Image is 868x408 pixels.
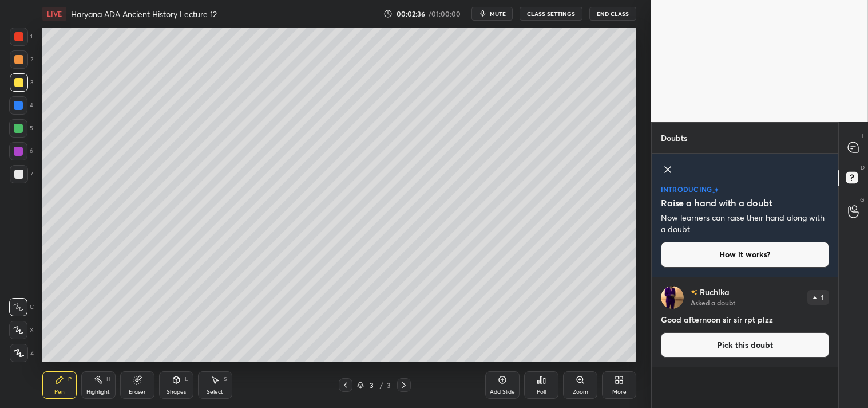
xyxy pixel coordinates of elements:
[366,382,378,389] div: 3
[661,186,712,193] p: introducing
[224,376,227,382] div: S
[54,389,65,395] div: Pen
[68,376,72,382] div: P
[10,165,33,183] div: 7
[71,9,217,19] h4: Haryana ADA Ancient History Lecture 12
[661,286,684,309] img: d68b137f1d4e44cb99ff830dbad3421d.jpg
[861,163,865,172] p: D
[691,289,697,295] img: no-rating-badge.077c3623.svg
[612,389,627,395] div: More
[129,389,146,395] div: Eraser
[573,389,588,395] div: Zoom
[10,344,34,362] div: Z
[9,96,33,115] div: 4
[380,382,383,389] div: /
[700,288,730,297] p: Ruchika
[9,142,33,160] div: 6
[661,196,772,210] h5: Raise a hand with a doubt
[861,131,865,140] p: T
[589,7,636,21] button: End Class
[661,313,829,325] h4: Good afternoon sir sir rpt plzz
[42,7,66,21] div: LIVE
[490,10,506,18] span: mute
[9,298,34,316] div: C
[207,389,223,395] div: Select
[537,389,546,395] div: Poll
[714,187,719,193] img: large-star.026637fe.svg
[471,7,513,21] button: mute
[490,389,515,395] div: Add Slide
[652,277,838,408] div: grid
[10,50,33,69] div: 2
[167,389,186,395] div: Shapes
[9,321,34,339] div: X
[691,298,735,307] p: Asked a doubt
[386,380,393,390] div: 3
[661,242,829,267] button: How it works?
[106,376,110,382] div: H
[821,294,824,301] p: 1
[652,123,696,153] p: Doubts
[10,28,33,46] div: 1
[712,191,715,194] img: small-star.76a44327.svg
[661,332,829,358] button: Pick this doubt
[9,119,33,138] div: 5
[185,376,188,382] div: L
[86,389,110,395] div: Highlight
[10,73,33,92] div: 3
[520,7,582,21] button: CLASS SETTINGS
[661,212,829,235] p: Now learners can raise their hand along with a doubt
[860,195,865,204] p: G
